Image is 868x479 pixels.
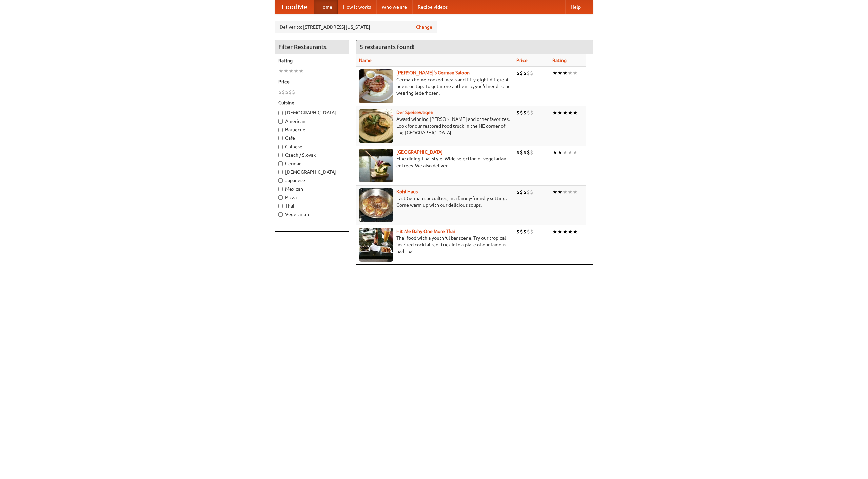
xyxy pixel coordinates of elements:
li: $ [530,188,533,196]
img: esthers.jpg [359,69,393,103]
li: $ [516,188,520,196]
li: $ [278,88,282,96]
li: ★ [573,69,578,77]
li: ★ [573,109,578,116]
li: $ [530,69,533,77]
li: ★ [552,69,557,77]
li: $ [516,69,520,77]
li: ★ [573,188,578,196]
li: ★ [557,109,563,116]
input: Czech / Slovak [278,153,283,157]
li: $ [282,88,285,96]
li: ★ [299,67,304,75]
label: Czech / Slovak [278,152,346,158]
label: American [278,118,346,125]
li: $ [289,88,292,96]
h5: Cuisine [278,99,346,106]
input: American [278,119,283,124]
input: [DEMOGRAPHIC_DATA] [278,111,283,115]
li: ★ [557,228,563,235]
li: $ [520,149,523,156]
li: ★ [278,67,283,75]
input: Chinese [278,145,283,149]
input: [DEMOGRAPHIC_DATA] [278,170,283,174]
li: ★ [552,109,557,116]
p: Award-winning [PERSON_NAME] and other favorites. Look for our restored food truck in the NE corne... [359,116,511,136]
a: Hit Me Baby One More Thai [396,228,455,234]
input: Japanese [278,178,283,183]
a: How it works [338,0,376,14]
a: Home [314,0,338,14]
a: Rating [552,58,567,63]
li: $ [523,188,527,196]
li: $ [523,228,527,235]
li: $ [527,69,530,77]
h4: Filter Restaurants [275,40,349,54]
a: Der Speisewagen [396,110,433,115]
li: $ [516,149,520,156]
li: $ [285,88,289,96]
label: Pizza [278,194,346,201]
li: ★ [563,228,568,235]
li: ★ [568,228,573,235]
label: [DEMOGRAPHIC_DATA] [278,169,346,175]
h5: Price [278,78,346,85]
b: [PERSON_NAME]'s German Saloon [396,70,470,75]
li: ★ [557,149,563,156]
li: $ [530,149,533,156]
a: Who we are [376,0,412,14]
li: ★ [563,188,568,196]
li: $ [523,109,527,116]
li: $ [520,228,523,235]
li: ★ [563,69,568,77]
p: German home-cooked meals and fifty-eight different beers on tap. To get more authentic, you'd nee... [359,76,511,96]
p: Fine dining Thai-style. Wide selection of vegetarian entrées. We also deliver. [359,155,511,169]
li: ★ [557,188,563,196]
li: $ [527,228,530,235]
li: $ [520,188,523,196]
img: babythai.jpg [359,228,393,262]
p: Thai food with a youthful bar scene. Try our tropical inspired cocktails, or tuck into a plate of... [359,235,511,255]
li: $ [530,109,533,116]
div: Deliver to: [STREET_ADDRESS][US_STATE] [275,21,437,33]
li: $ [516,228,520,235]
label: Chinese [278,143,346,150]
label: Barbecue [278,126,346,133]
input: Thai [278,204,283,208]
a: Price [516,58,528,63]
a: [GEOGRAPHIC_DATA] [396,149,443,155]
li: $ [520,109,523,116]
li: ★ [283,67,289,75]
li: $ [527,188,530,196]
li: ★ [552,188,557,196]
a: FoodMe [275,0,314,14]
li: ★ [552,228,557,235]
label: Cafe [278,135,346,141]
a: Change [416,24,432,30]
li: ★ [563,109,568,116]
label: Thai [278,202,346,209]
label: Japanese [278,177,346,184]
a: Recipe videos [412,0,453,14]
li: $ [523,149,527,156]
input: Vegetarian [278,212,283,217]
li: ★ [289,67,294,75]
input: Pizza [278,195,283,200]
li: ★ [568,109,573,116]
label: Mexican [278,186,346,192]
h5: Rating [278,57,346,64]
img: speisewagen.jpg [359,109,393,143]
a: Kohl Haus [396,189,418,194]
li: ★ [573,228,578,235]
label: German [278,160,346,167]
li: ★ [568,69,573,77]
li: ★ [557,69,563,77]
img: satay.jpg [359,149,393,182]
label: Vegetarian [278,211,346,218]
input: German [278,161,283,166]
a: Help [565,0,586,14]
